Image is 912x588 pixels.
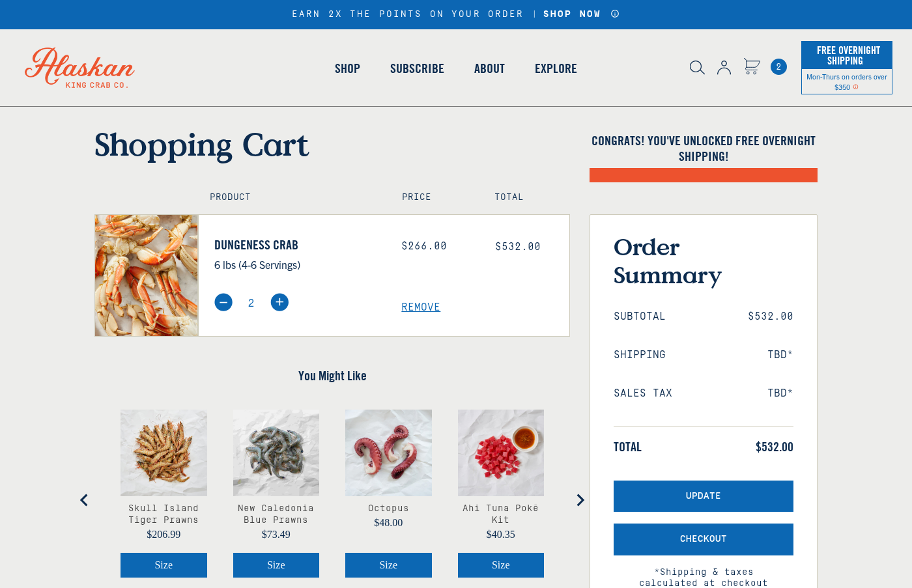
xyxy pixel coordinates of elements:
button: Select New Caledonia Blue Prawns size [233,553,320,578]
h4: Congrats! You've unlocked FREE OVERNIGHT SHIPPING! [590,133,818,164]
span: Size [154,559,173,570]
img: Dungeness Crab - 6 lbs (4-6 Servings) [95,215,197,336]
a: Subscribe [375,31,459,105]
span: Sales Tax [614,387,672,400]
span: $206.99 [147,529,180,540]
h4: You Might Like [94,368,570,384]
span: $73.49 [262,529,291,540]
span: $532.00 [495,241,541,253]
img: plus [270,293,289,311]
span: Size [267,559,285,570]
span: Shipping [614,349,666,361]
button: Checkout [614,524,793,555]
span: Update [686,491,721,502]
img: minus [214,293,233,311]
img: account [717,61,731,75]
p: 6 lbs (4-6 Servings) [214,256,382,273]
img: search [690,61,705,75]
div: $266.00 [401,240,476,253]
h1: Shopping Cart [94,125,570,163]
span: 2 [771,59,787,75]
a: Cart [771,59,787,75]
span: Size [492,559,510,570]
button: Select Ahi Tuna Poké Kit size [458,553,545,578]
span: $532.00 [748,311,793,323]
img: Caledonia blue prawns on parchment paper [233,410,320,496]
span: Checkout [680,534,727,545]
h4: Total [494,192,558,203]
button: Select Skull Island Tiger Prawns size [121,553,207,578]
a: Remove [401,301,569,314]
button: Update [614,481,793,512]
a: Dungeness Crab [214,237,382,253]
a: Announcement Bar Modal [610,9,620,18]
div: EARN 2X THE POINTS ON YOUR ORDER | [292,9,620,20]
img: Alaskan King Crab Co. logo [7,29,153,106]
span: Free Overnight Shipping [814,40,880,70]
span: Mon-Thurs on orders over $350 [806,72,887,91]
img: Skull Island Prawns [121,410,207,496]
img: Ahi Tuna and wasabi sauce [458,410,545,496]
a: SHOP NOW [539,9,606,20]
span: Size [379,559,397,570]
span: $40.35 [487,529,515,540]
span: Shipping Notice Icon [853,82,859,91]
h4: Price [402,192,466,203]
a: Explore [520,31,592,105]
h4: Product [210,192,375,203]
strong: SHOP NOW [543,9,601,20]
button: Next slide [567,487,593,513]
a: Shop [320,31,375,105]
a: Cart [743,58,760,77]
button: Go to last slide [72,487,98,513]
span: Subtotal [614,311,666,323]
span: Total [614,439,642,455]
span: $532.00 [756,439,793,455]
a: About [459,31,520,105]
h3: Order Summary [614,232,793,288]
button: Select Octopus size [345,553,432,578]
img: Octopus on parchment paper. [345,410,432,496]
span: $48.00 [374,517,403,528]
